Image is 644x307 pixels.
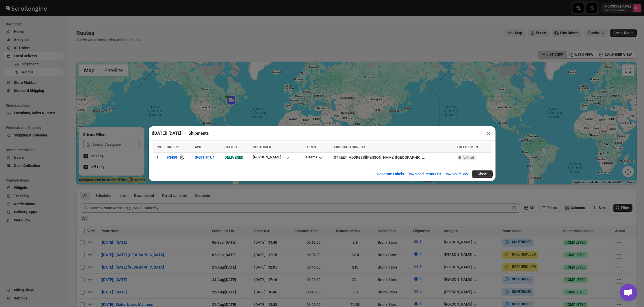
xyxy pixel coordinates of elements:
div: [PERSON_NAME]... [253,155,285,159]
span: SN [157,145,161,149]
span: ITEMS [305,145,316,149]
span: fulfilled [463,155,474,160]
span: DELIVERED [224,155,243,160]
button: × [484,129,493,137]
button: Download Items List [404,168,444,180]
button: IP69TIFTU1 [195,155,215,160]
a: Open chat [620,284,637,301]
button: Close [472,170,493,178]
button: Download CSV [441,168,472,180]
button: #3459 [167,155,177,160]
h2: ([DATE]) [DATE] | 1 Shipments [152,130,209,136]
button: 4 items [305,155,323,161]
td: 1 [153,152,165,162]
span: CUSTOMER [253,145,271,149]
button: [PERSON_NAME]... [253,155,291,161]
span: SHIPPING ADDRESS [333,145,365,149]
span: STATUS [224,145,237,149]
div: #3459 [167,155,177,160]
div: | [333,155,453,160]
button: Generate Labels [373,168,407,180]
span: ORDER [167,145,178,149]
span: FULFILLMENT [457,145,480,149]
div: [GEOGRAPHIC_DATA] [396,155,427,160]
div: [STREET_ADDRESS][PERSON_NAME] [333,155,395,160]
span: AWB [195,145,203,149]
